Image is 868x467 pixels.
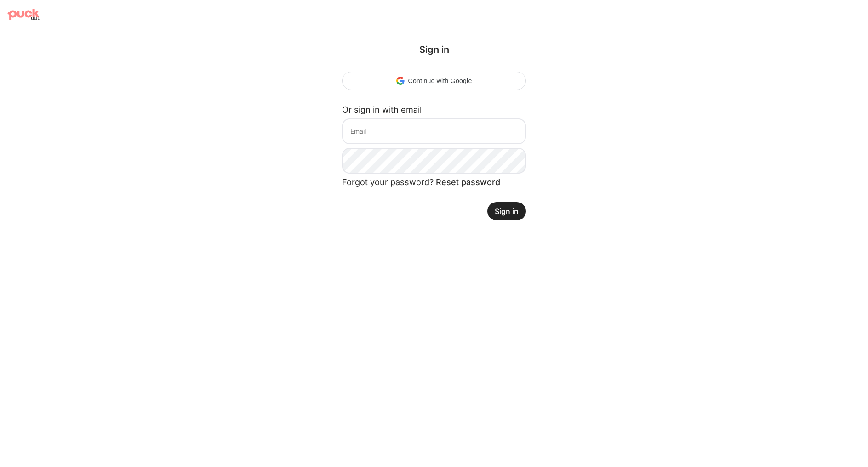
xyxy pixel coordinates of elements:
div: Sign in [342,44,526,55]
span: Continue with Google [408,77,472,84]
label: Or sign in with email [342,105,422,114]
div: Continue with Google [342,72,526,90]
a: Reset password [436,177,500,187]
span: Forgot your password? [342,177,500,187]
button: Sign in [487,202,526,220]
img: Puck home [7,9,40,20]
input: Email [342,118,526,144]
